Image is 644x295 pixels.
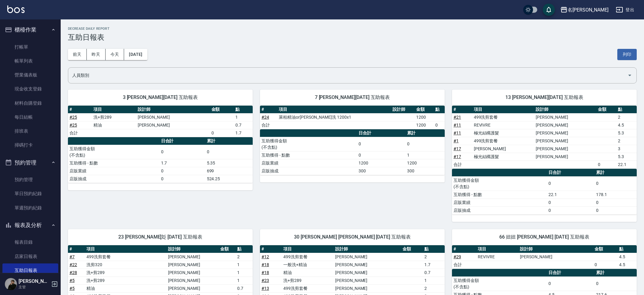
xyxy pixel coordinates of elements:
[167,269,219,276] td: [PERSON_NAME]
[210,129,234,137] td: 0
[415,113,434,121] td: 1200
[167,245,219,253] th: 設計師
[453,154,461,159] a: #17
[234,121,253,129] td: 0.7
[69,270,77,275] a: #28
[534,137,596,145] td: [PERSON_NAME]
[423,253,445,261] td: 2
[261,278,269,283] a: #23
[472,121,534,129] td: REVIVRE
[236,245,253,253] th: 點
[267,234,437,240] span: 30 [PERSON_NAME] [PERSON_NAME] [DATE] 互助報表
[261,286,269,291] a: #13
[160,145,205,159] td: 0
[136,106,210,114] th: 設計師
[334,253,401,261] td: [PERSON_NAME]
[334,276,401,284] td: [PERSON_NAME]
[518,245,593,253] th: 設計師
[453,123,461,127] a: #11
[136,113,210,121] td: [PERSON_NAME]
[616,161,637,168] td: 22.1
[547,276,595,291] td: 0
[616,129,637,137] td: 5.3
[68,159,160,167] td: 互助獲得 - 點數
[453,138,459,143] a: #1
[69,278,75,283] a: #5
[68,106,253,137] table: a dense table
[472,106,534,114] th: 項目
[85,245,166,253] th: 項目
[106,49,124,60] button: 今天
[547,198,595,206] td: 0
[85,269,166,276] td: 洗+剪289
[452,245,637,269] table: a dense table
[2,124,58,138] a: 排班表
[595,191,637,198] td: 178.1
[261,254,269,259] a: #12
[267,94,437,100] span: 7 [PERSON_NAME][DATE] 互助報表
[234,106,253,114] th: 點
[167,284,219,292] td: [PERSON_NAME]
[357,137,406,151] td: 0
[547,169,595,177] th: 日合計
[2,40,58,54] a: 打帳單
[595,269,637,277] th: 累計
[415,106,434,114] th: 金額
[625,70,635,80] button: Open
[476,253,518,261] td: REVIVRE
[210,106,234,114] th: 金額
[547,269,595,277] th: 日合計
[160,159,205,167] td: 1.7
[452,261,476,269] td: 合計
[205,137,253,145] th: 累計
[357,167,406,175] td: 300
[434,106,445,114] th: 點
[617,49,637,60] button: 列印
[534,113,596,121] td: [PERSON_NAME]
[282,284,334,292] td: 499洗剪套餐
[92,113,136,121] td: 洗+剪289
[406,137,445,151] td: 0
[260,151,357,159] td: 互助獲得 - 點數
[2,249,58,263] a: 店家日報表
[85,261,166,269] td: 洗剪320
[558,4,611,16] button: 名[PERSON_NAME]
[616,145,637,153] td: 3
[616,113,637,121] td: 2
[618,245,637,253] th: 點
[282,253,334,261] td: 499洗剪套餐
[71,70,625,81] input: 人員名稱
[282,276,334,284] td: 洗+剪289
[260,137,357,151] td: 互助獲得金額 (不含點)
[68,175,160,183] td: 店販抽成
[69,254,75,259] a: #7
[472,137,534,145] td: 499洗剪套餐
[261,270,269,275] a: #18
[423,276,445,284] td: 1
[476,245,518,253] th: 項目
[518,253,593,261] td: [PERSON_NAME]
[595,276,637,291] td: 0
[2,155,58,171] button: 預約管理
[68,167,160,175] td: 店販業績
[2,263,58,277] a: 互助日報表
[260,245,282,253] th: #
[534,121,596,129] td: [PERSON_NAME]
[2,138,58,152] a: 掃碼打卡
[219,245,236,253] th: 金額
[2,201,58,215] a: 單週預約紀錄
[277,113,391,121] td: 萊柏精油or[PERSON_NAME]洗 1200x1
[260,121,277,129] td: 合計
[452,161,472,168] td: 合計
[616,153,637,161] td: 5.3
[453,115,461,120] a: #21
[423,284,445,292] td: 2
[167,276,219,284] td: [PERSON_NAME]
[547,191,595,198] td: 22.1
[406,129,445,137] th: 累計
[68,27,637,31] h2: Decrease Daily Report
[136,121,210,129] td: [PERSON_NAME]
[613,4,637,15] button: 登出
[92,106,136,114] th: 項目
[534,145,596,153] td: [PERSON_NAME]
